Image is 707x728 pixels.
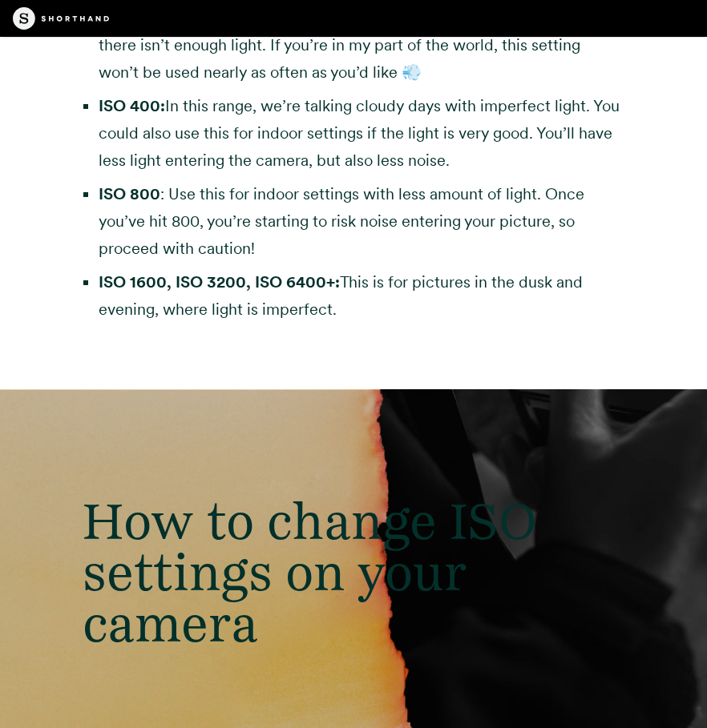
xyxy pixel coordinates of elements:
[99,96,165,115] strong: ISO 400:
[13,7,109,30] img: The Craft
[99,4,624,86] li: Use this for sunny, outdoor settings. Don’t rely on this setting if there isn’t enough light. If ...
[99,268,624,323] li: This is for pictures in the dusk and evening, where light is imperfect.
[99,184,160,203] strong: ISO 800
[99,180,624,262] li: : Use this for indoor settings with less amount of light. Once you’ve hit 800, you’re starting to...
[83,489,537,654] span: How to change ISO settings on your camera
[99,92,624,174] li: In this range, we’re talking cloudy days with imperfect light. You could also use this for indoor...
[99,272,340,292] strong: ISO 1600, ISO 3200, ISO 6400+:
